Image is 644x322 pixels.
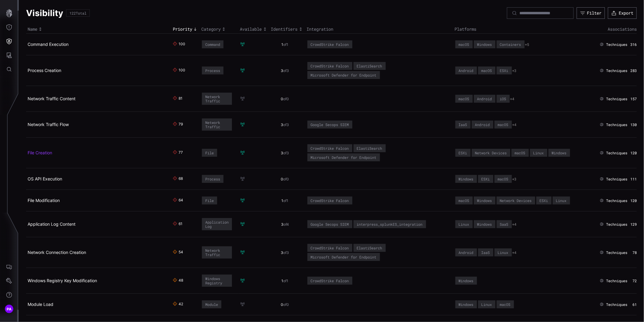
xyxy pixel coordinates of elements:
[606,151,627,156] span: Techniques
[205,177,220,181] div: Process
[500,97,506,101] div: iOS
[283,122,289,127] span: of 3
[240,26,268,32] div: Toggle sort direction
[512,177,517,182] button: +3
[205,220,229,228] div: Application Log
[500,42,521,46] div: Containers
[459,177,474,181] div: Windows
[271,222,299,227] div: 3
[481,250,490,255] div: IaaS
[271,97,299,101] div: 0
[305,25,453,34] th: Integration
[311,64,349,68] div: CrowdStrike Falcon
[283,279,289,283] span: of 1
[598,25,637,34] th: Associations
[475,122,490,127] div: Android
[0,302,18,316] button: PA
[357,222,423,226] div: interpress_splunkES_integration
[311,122,349,127] div: Google Secops SIEM
[26,8,63,19] h1: Visibility
[311,73,377,77] div: Microsoft Defender for Endpoint
[577,7,605,19] button: Filter
[533,151,544,155] div: Linux
[28,68,61,73] a: Process Creation
[606,250,627,255] span: Techniques
[459,302,474,307] div: Windows
[311,146,349,150] div: CrowdStrike Falcon
[28,302,53,307] a: Module Load
[606,68,627,73] span: Techniques
[459,122,467,127] div: IaaS
[630,250,637,255] div: 78
[311,246,349,250] div: CrowdStrike Falcon
[205,68,220,73] div: Process
[630,302,637,307] div: 61
[459,68,474,73] div: Android
[587,10,602,16] div: Filter
[311,155,377,159] div: Microsoft Defender for Endpoint
[69,11,86,15] div: 122 Total
[283,97,289,101] span: of 0
[28,176,62,181] a: OS API Execution
[201,26,237,32] div: Toggle sort direction
[28,250,86,255] a: Network Connection Creation
[271,302,299,307] div: 0
[459,198,469,203] div: macOS
[283,177,289,181] span: of 0
[179,221,183,227] div: 61
[357,64,382,68] div: ElastiSearch
[28,42,69,47] a: Command Execution
[179,198,183,203] div: 64
[606,42,627,47] span: Techniques
[28,198,60,203] a: File Modification
[271,122,299,127] div: 3
[173,26,198,32] div: Toggle sort direction
[28,221,75,227] a: Application Log Content
[179,122,183,127] div: 79
[540,198,548,203] div: ESXi
[205,198,214,203] div: File
[630,222,637,227] div: 129
[283,151,289,155] span: of 3
[271,177,299,182] div: 0
[510,97,515,101] button: +4
[459,279,474,283] div: Windows
[606,279,627,283] span: Techniques
[271,198,299,203] div: 1
[606,97,627,101] span: Techniques
[283,42,289,47] span: of 1
[477,97,492,101] div: Android
[481,302,492,307] div: Linux
[475,151,507,155] div: Network Devices
[271,68,299,73] div: 3
[283,198,289,203] span: of 1
[459,151,467,155] div: ESXi
[630,177,637,182] div: 111
[179,176,183,182] div: 68
[179,250,183,255] div: 54
[205,276,229,285] div: Windows Registry
[7,306,12,312] span: PA
[512,122,517,127] button: +4
[179,96,183,101] div: 81
[453,25,598,34] th: Platforms
[311,279,349,283] div: CrowdStrike Falcon
[271,279,299,283] div: 1
[630,198,637,203] div: 120
[179,68,183,73] div: 100
[512,68,517,73] button: +3
[357,146,382,150] div: ElastiSearch
[205,94,229,103] div: Network Traffic
[630,122,637,127] div: 130
[606,198,627,203] span: Techniques
[179,42,183,47] div: 100
[630,68,637,73] div: 283
[311,222,349,226] div: Google Secops SIEM
[283,302,289,307] span: of 0
[459,250,474,255] div: Android
[630,151,637,156] div: 120
[552,151,567,155] div: Windows
[311,198,349,203] div: CrowdStrike Falcon
[205,248,229,257] div: Network Traffic
[606,222,627,227] span: Techniques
